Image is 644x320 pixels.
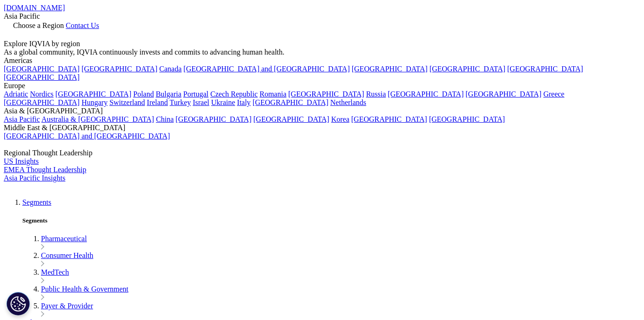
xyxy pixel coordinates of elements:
[237,98,250,106] a: Italy
[13,21,64,29] span: Choose a Region
[183,65,349,73] a: [GEOGRAPHIC_DATA] and [GEOGRAPHIC_DATA]
[4,174,65,182] a: Asia Pacific Insights
[4,82,640,90] div: Europe
[22,217,640,224] h5: Segments
[388,90,463,98] a: [GEOGRAPHIC_DATA]
[30,90,54,98] a: Nordics
[429,115,505,123] a: [GEOGRAPHIC_DATA]
[66,21,99,29] a: Contact Us
[352,65,428,73] a: [GEOGRAPHIC_DATA]
[41,235,87,243] a: Pharmaceutical
[170,98,191,106] a: Turkey
[429,65,505,73] a: [GEOGRAPHIC_DATA]
[156,115,174,123] a: China
[4,90,28,98] a: Adriatic
[331,115,349,123] a: Korea
[4,40,640,48] div: Explore IQVIA by region
[507,65,583,73] a: [GEOGRAPHIC_DATA]
[41,115,154,123] a: Australia & [GEOGRAPHIC_DATA]
[4,107,640,115] div: Asia & [GEOGRAPHIC_DATA]
[4,12,640,21] div: Asia Pacific
[254,115,329,123] a: [GEOGRAPHIC_DATA]
[288,90,364,98] a: [GEOGRAPHIC_DATA]
[159,65,181,73] a: Canada
[81,98,107,106] a: Hungary
[4,124,640,132] div: Middle East & [GEOGRAPHIC_DATA]
[4,98,80,106] a: [GEOGRAPHIC_DATA]
[4,56,640,65] div: Americas
[156,90,181,98] a: Bulgaria
[543,90,564,98] a: Greece
[4,132,170,140] a: [GEOGRAPHIC_DATA] and [GEOGRAPHIC_DATA]
[41,268,69,276] a: MedTech
[330,98,366,106] a: Netherlands
[81,65,157,73] a: [GEOGRAPHIC_DATA]
[41,251,93,259] a: Consumer Health
[41,302,93,310] a: Payer & Provider
[7,292,30,315] button: Cookies Settings
[4,166,86,174] a: EMEA Thought Leadership
[210,90,258,98] a: Czech Republic
[4,4,65,12] a: [DOMAIN_NAME]
[211,98,235,106] a: Ukraine
[366,90,386,98] a: Russia
[147,98,168,106] a: Ireland
[260,90,287,98] a: Romania
[133,90,154,98] a: Poland
[4,115,40,123] a: Asia Pacific
[175,115,251,123] a: [GEOGRAPHIC_DATA]
[4,65,80,73] a: [GEOGRAPHIC_DATA]
[4,48,640,56] div: As a global community, IQVIA continuously invests and commits to advancing human health.
[109,98,145,106] a: Switzerland
[351,115,427,123] a: [GEOGRAPHIC_DATA]
[22,198,51,206] a: Segments
[466,90,542,98] a: [GEOGRAPHIC_DATA]
[55,90,131,98] a: [GEOGRAPHIC_DATA]
[183,90,208,98] a: Portugal
[41,285,128,293] a: Public Health & Government
[4,149,640,157] div: Regional Thought Leadership
[253,98,329,106] a: [GEOGRAPHIC_DATA]
[193,98,209,106] a: Israel
[4,157,39,165] a: US Insights
[4,73,80,81] a: [GEOGRAPHIC_DATA]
